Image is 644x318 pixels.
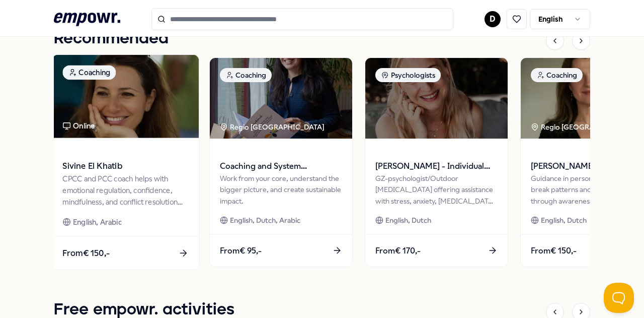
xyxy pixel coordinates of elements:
[220,244,262,258] span: From € 95,-
[365,57,508,267] a: package imagePsychologists[PERSON_NAME] - Individual SessionsGZ-psychologist/Outdoor [MEDICAL_DAT...
[151,8,453,30] input: Search for products, categories or subcategories
[54,26,169,51] h1: Recommended
[220,68,272,82] div: Coaching
[209,57,353,267] a: package imageCoachingRegio [GEOGRAPHIC_DATA] Coaching and System Consulting for Sustainable Impac...
[51,54,199,271] a: package imageCoachingOnlineSivine El KhatibCPCC and PCC coach helps with emotional regulation, co...
[220,121,326,133] div: Regio [GEOGRAPHIC_DATA]
[220,160,342,173] span: Coaching and System Consulting for Sustainable Impact
[52,55,198,138] img: package image
[73,216,122,228] span: English, Arabic
[365,58,508,139] img: package image
[62,160,188,173] span: Sivine El Khatib
[62,173,188,208] div: CPCC and PCC coach helps with emotional regulation, confidence, mindfulness, and conflict resolut...
[375,68,441,82] div: Psychologists
[604,283,634,313] iframe: Help Scout Beacon - Open
[62,65,116,80] div: Coaching
[230,215,300,226] span: English, Dutch, Arabic
[531,121,637,133] div: Regio [GEOGRAPHIC_DATA]
[541,215,587,226] span: English, Dutch
[485,11,501,27] button: D
[375,173,498,207] div: GZ-psychologist/Outdoor [MEDICAL_DATA] offering assistance with stress, anxiety, [MEDICAL_DATA], ...
[210,58,352,139] img: package image
[531,244,577,258] span: From € 150,-
[375,244,421,258] span: From € 170,-
[220,173,342,207] div: Work from your core, understand the bigger picture, and create sustainable impact.
[531,68,583,82] div: Coaching
[375,160,498,173] span: [PERSON_NAME] - Individual Sessions
[385,215,431,226] span: English, Dutch
[62,246,110,260] span: From € 150,-
[62,120,95,132] div: Online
